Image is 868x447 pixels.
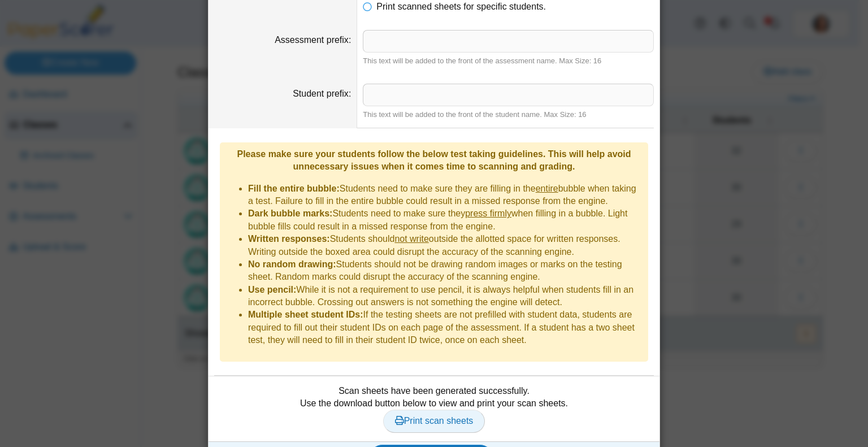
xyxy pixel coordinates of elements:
[248,310,363,319] b: Multiple sheet student IDs:
[248,284,643,309] li: While it is not a requirement to use pencil, it is always helpful when students fill in an incorr...
[248,234,330,244] b: Written responses:
[293,89,351,98] label: Student prefix
[376,2,546,11] span: Print scanned sheets for specific students.
[465,209,511,218] u: press firmly
[395,416,474,426] span: Print scan sheets
[248,258,643,284] li: Students should not be drawing random images or marks on the testing sheet. Random marks could di...
[214,385,654,433] div: Scan sheets have been generated successfully. Use the download button below to view and print you...
[363,110,654,120] div: This text will be added to the front of the student name. Max Size: 16
[248,184,340,193] b: Fill the entire bubble:
[394,234,428,244] u: not write
[248,207,643,233] li: Students need to make sure they when filling in a bubble. Light bubble fills could result in a mi...
[536,184,558,193] u: entire
[275,35,351,45] label: Assessment prefix
[248,183,643,208] li: Students need to make sure they are filling in the bubble when taking a test. Failure to fill in ...
[248,285,296,294] b: Use pencil:
[248,309,643,346] li: If the testing sheets are not prefilled with student data, students are required to fill out thei...
[248,233,643,258] li: Students should outside the allotted space for written responses. Writing outside the boxed area ...
[237,149,631,171] b: Please make sure your students follow the below test taking guidelines. This will help avoid unne...
[383,410,485,432] a: Print scan sheets
[248,209,332,218] b: Dark bubble marks:
[248,259,336,269] b: No random drawing:
[363,56,654,66] div: This text will be added to the front of the assessment name. Max Size: 16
